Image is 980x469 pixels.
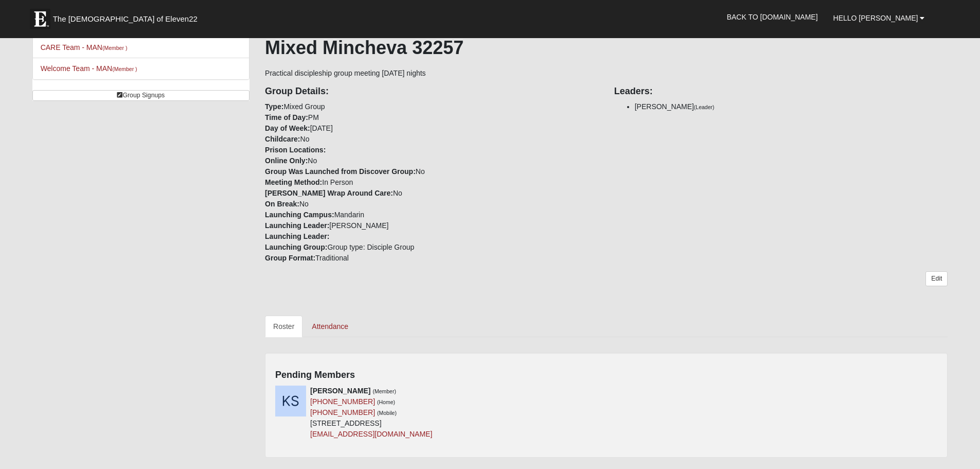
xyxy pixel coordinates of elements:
img: Eleven22 logo [30,9,50,29]
small: (Member ) [102,45,127,51]
strong: Childcare: [265,135,300,143]
small: (Member) [372,388,396,394]
strong: Time of Day: [265,113,308,121]
strong: Launching Leader: [265,221,329,230]
a: Roster [265,316,302,337]
h1: Mixed Mincheva 32257 [265,37,948,59]
h4: Pending Members [275,370,937,381]
a: Back to [DOMAIN_NAME] [719,4,826,30]
small: (Home) [377,399,395,405]
a: Edit [925,271,948,286]
span: Hello [PERSON_NAME] [833,14,918,22]
strong: Day of Week: [265,124,310,132]
h4: Group Details: [265,86,599,97]
a: [EMAIL_ADDRESS][DOMAIN_NAME] [310,430,432,438]
small: (Mobile) [377,410,397,416]
a: Welcome Team - MAN(Member ) [41,64,137,73]
li: [PERSON_NAME] [635,101,948,112]
strong: On Break: [265,200,299,208]
strong: Type: [265,102,283,111]
a: [PHONE_NUMBER] [310,397,375,406]
a: Group Signups [32,90,250,101]
div: [STREET_ADDRESS] [310,386,432,440]
strong: [PERSON_NAME] [310,387,370,395]
a: The [DEMOGRAPHIC_DATA] of Eleven22 [25,4,230,29]
div: Mixed Group PM [DATE] No No No In Person No No Mandarin [PERSON_NAME] Group type: Disciple Group ... [257,79,607,264]
a: Hello [PERSON_NAME] [826,5,933,31]
strong: [PERSON_NAME] Wrap Around Care: [265,189,393,197]
span: The [DEMOGRAPHIC_DATA] of Eleven22 [53,14,198,24]
a: Attendance [304,316,357,337]
strong: Meeting Method: [265,178,322,186]
strong: Launching Campus: [265,211,334,219]
strong: Group Was Launched from Discover Group: [265,167,416,176]
a: [PHONE_NUMBER] [310,408,375,416]
strong: Prison Locations: [265,146,326,154]
small: (Leader) [694,104,715,110]
strong: Launching Leader: [265,232,329,240]
strong: Group Format: [265,254,315,262]
strong: Launching Group: [265,243,327,251]
h4: Leaders: [614,86,948,97]
small: (Member ) [112,66,137,72]
a: CARE Team - MAN(Member ) [41,43,128,51]
strong: Online Only: [265,157,308,165]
